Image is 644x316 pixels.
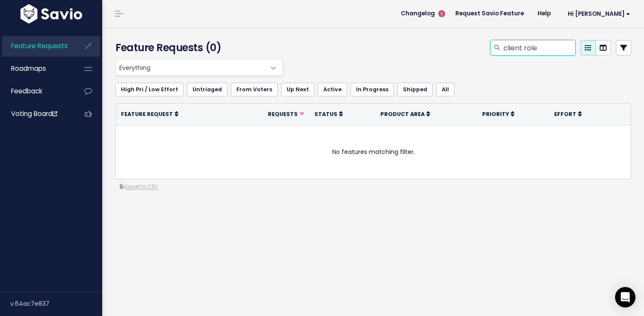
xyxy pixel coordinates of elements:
[568,11,630,17] span: Hi [PERSON_NAME]
[436,83,454,96] a: All
[11,87,42,96] span: Feedback
[268,110,304,118] a: Requests
[116,125,631,179] td: No features matching filter.
[2,59,71,78] a: Roadmaps
[615,287,635,307] div: Open Intercom Messenger
[11,41,68,50] span: Feature Requests
[11,109,57,118] span: Voting Board
[2,81,71,101] a: Feedback
[503,40,575,55] input: Search features...
[558,7,637,20] a: Hi [PERSON_NAME]
[187,83,227,96] a: Untriaged
[554,110,576,118] span: Effort
[10,293,102,315] div: v.64ac7e837
[351,83,394,96] a: In Progress
[18,4,84,23] img: logo-white.9d6f32f41409.svg
[120,183,158,190] a: Export to CSV
[554,110,582,118] a: Effort
[2,104,71,124] a: Voting Board
[281,83,314,96] a: Up Next
[11,64,46,73] span: Roadmaps
[482,110,509,118] span: Priority
[318,83,347,96] a: Active
[482,110,515,118] a: Priority
[314,110,337,118] span: Status
[531,7,558,20] a: Help
[268,110,298,118] span: Requests
[121,110,173,118] span: Feature Request
[448,7,531,20] a: Request Savio Feature
[115,83,631,96] ul: Filter feature requests
[121,110,178,118] a: Feature Request
[115,83,184,96] a: High Pri / Low Effort
[2,36,71,56] a: Feature Requests
[314,110,343,118] a: Status
[438,10,445,17] span: 5
[397,83,433,96] a: Shipped
[115,40,279,55] h4: Feature Requests (0)
[380,110,430,118] a: Product Area
[231,83,278,96] a: From Voters
[401,11,435,17] span: Changelog
[380,110,425,118] span: Product Area
[115,59,283,76] span: Everything
[116,59,266,75] span: Everything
